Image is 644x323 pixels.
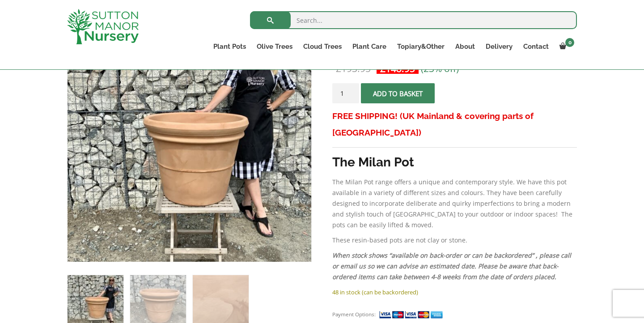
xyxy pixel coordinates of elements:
img: payment supported [379,310,446,319]
h3: FREE SHIPPING! (UK Mainland & covering parts of [GEOGRAPHIC_DATA]) [332,108,577,141]
a: Plant Care [347,40,392,53]
img: logo [67,9,139,44]
a: Delivery [480,40,518,53]
a: Topiary&Other [392,40,450,53]
img: The Milan Pot 65 Colour Terracotta - IMG 7481 scaled [311,18,555,262]
small: Payment Options: [332,311,376,318]
a: Contact [518,40,554,53]
strong: The Milan Pot [332,155,414,170]
a: About [450,40,480,53]
p: These resin-based pots are not clay or stone. [332,235,577,246]
a: Plant Pots [208,40,251,53]
em: When stock shows “available on back-order or can be backordered” , please call or email us so we ... [332,251,571,281]
p: 48 in stock (can be backordered) [332,287,577,297]
input: Search... [250,11,577,29]
a: Cloud Trees [298,40,347,53]
span: 0 [565,38,574,47]
p: The Milan Pot range offers a unique and contemporary style. We have this pot available in a varie... [332,177,577,230]
a: 0 [554,40,577,53]
button: Add to basket [361,83,435,103]
a: Olive Trees [251,40,298,53]
input: Product quantity [332,83,359,103]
